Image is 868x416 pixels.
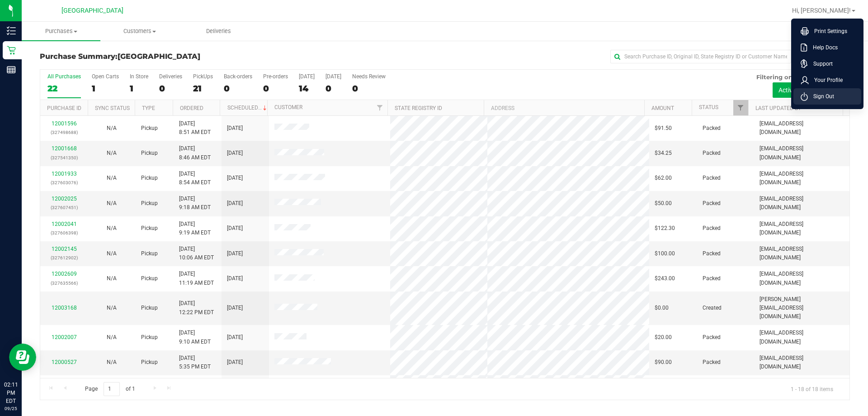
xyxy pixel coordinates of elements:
[227,274,243,283] span: [DATE]
[759,245,844,262] span: [EMAIL_ADDRESS][DOMAIN_NAME]
[22,27,100,35] span: Purchases
[703,124,721,133] span: Packed
[193,83,213,94] div: 21
[655,274,675,283] span: $243.00
[703,149,721,158] span: Packed
[47,105,81,111] a: Purchase ID
[107,275,117,282] span: Not Applicable
[655,224,675,233] span: $122.30
[733,100,748,115] a: Filter
[179,144,211,162] span: [DATE] 8:46 AM EDT
[299,73,315,80] div: [DATE]
[104,382,120,396] input: 1
[107,175,117,181] span: Not Applicable
[179,299,214,316] span: [DATE] 12:22 PM EDT
[227,333,243,342] span: [DATE]
[227,249,243,258] span: [DATE]
[107,225,117,231] span: Not Applicable
[807,43,838,52] span: Help Docs
[179,170,211,187] span: [DATE] 8:54 AM EDT
[352,83,386,94] div: 0
[7,65,16,74] inline-svg: Reports
[95,105,130,111] a: Sync Status
[792,7,851,14] span: Hi, [PERSON_NAME]!
[107,274,117,283] button: N/A
[194,27,243,35] span: Deliveries
[759,220,844,237] span: [EMAIL_ADDRESS][DOMAIN_NAME]
[52,334,77,340] a: 12002007
[52,221,77,227] a: 12002041
[227,174,243,182] span: [DATE]
[107,358,117,367] button: N/A
[227,199,243,208] span: [DATE]
[274,104,302,110] a: Customer
[142,105,155,111] a: Type
[107,199,117,208] button: N/A
[141,224,158,233] span: Pickup
[7,46,16,55] inline-svg: Retail
[179,120,211,137] span: [DATE] 8:51 AM EDT
[46,229,82,237] p: (327606398)
[52,196,77,202] a: 12002025
[52,305,77,311] a: 12003168
[141,174,158,182] span: Pickup
[4,381,18,405] p: 02:11 PM EDT
[46,203,82,212] p: (327607451)
[107,334,117,340] span: Not Applicable
[610,50,791,63] input: Search Purchase ID, Original ID, State Registry ID or Customer Name...
[809,76,843,85] span: Your Profile
[107,174,117,182] button: N/A
[92,83,119,94] div: 1
[373,100,387,115] a: Filter
[759,295,844,321] span: [PERSON_NAME][EMAIL_ADDRESS][DOMAIN_NAME]
[101,27,179,35] span: Customers
[179,220,211,237] span: [DATE] 9:19 AM EDT
[808,59,833,68] span: Support
[756,73,815,81] span: Filtering on status:
[655,124,672,133] span: $91.50
[325,73,341,80] div: [DATE]
[703,199,721,208] span: Packed
[179,22,258,41] a: Deliveries
[263,73,288,80] div: Pre-orders
[655,358,672,367] span: $90.00
[227,358,243,367] span: [DATE]
[130,83,148,94] div: 1
[179,195,211,212] span: [DATE] 9:18 AM EDT
[227,149,243,158] span: [DATE]
[107,200,117,206] span: Not Applicable
[224,73,252,80] div: Back-orders
[352,73,386,80] div: Needs Review
[699,104,718,110] a: Status
[179,245,214,262] span: [DATE] 10:06 AM EDT
[130,73,148,80] div: In Store
[703,249,721,258] span: Packed
[793,88,861,105] li: Sign Out
[180,105,203,111] a: Ordered
[61,7,123,14] span: [GEOGRAPHIC_DATA]
[193,73,213,80] div: PickUps
[655,304,669,312] span: $0.00
[755,105,801,111] a: Last Updated By
[47,83,81,94] div: 22
[159,73,182,80] div: Deliveries
[655,199,672,208] span: $50.00
[141,304,158,312] span: Pickup
[46,253,82,262] p: (327612902)
[100,22,179,41] a: Customers
[159,83,182,94] div: 0
[52,145,77,152] a: 12001668
[759,170,844,187] span: [EMAIL_ADDRESS][DOMAIN_NAME]
[179,329,211,346] span: [DATE] 9:10 AM EDT
[141,274,158,283] span: Pickup
[263,83,288,94] div: 0
[227,105,269,111] a: Scheduled
[759,195,844,212] span: [EMAIL_ADDRESS][DOMAIN_NAME]
[52,359,77,365] a: 12000527
[107,305,117,311] span: Not Applicable
[227,124,243,133] span: [DATE]
[141,358,158,367] span: Pickup
[46,153,82,162] p: (327541350)
[808,92,834,101] span: Sign Out
[703,224,721,233] span: Packed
